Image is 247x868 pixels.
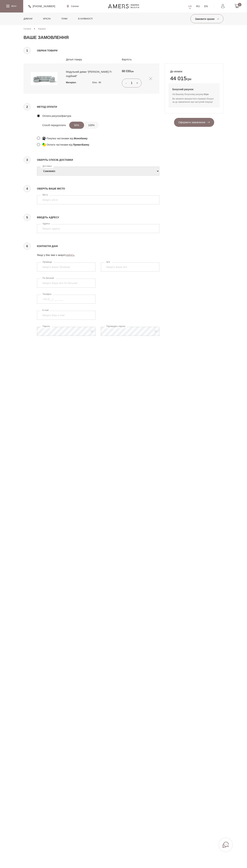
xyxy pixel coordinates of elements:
input: +38 (0__) __ ___ [37,295,95,304]
label: Прізвище [41,260,54,264]
span: Etna - 90 [92,81,101,84]
span: 1 [238,3,241,6]
span: Оплата частинами від [47,143,72,147]
button: Оформити замовлення [174,118,214,127]
p: На Вашому бонусному рахунку: [172,93,216,96]
span: 1 [24,47,31,54]
a: EN [204,4,208,8]
span: Монобанку [74,136,87,141]
a: в наявності [75,13,95,25]
a: Головна [24,27,31,30]
label: По батькові [41,276,56,280]
span: ПриватБанку [73,143,89,147]
input: Введіть місто [37,195,159,204]
button: + [135,80,140,86]
p: Ви зможете використати отримані бонуси за це замовлення при наступній покупці! [172,97,216,104]
label: Адреса [41,222,52,226]
span: Метод оплати [37,104,159,109]
label: Доставка [41,164,54,168]
p: Спосіб передоплати [42,123,66,127]
label: Підтвердіть пароль [105,325,127,328]
h1: Ваше замовлення [24,35,223,40]
label: 100% [84,122,99,129]
label: Пароль [41,325,52,328]
span: 1 [131,81,132,85]
span: 2 [24,103,31,110]
span: 5 [24,214,31,221]
a: RU [196,4,200,8]
label: Місто [41,193,50,197]
span: Оберіть спосіб доставки [37,158,159,162]
label: Ім'я [105,260,112,264]
span: Матеріал: [66,81,76,84]
span: грн [122,70,152,73]
span: Бонусний рахунок: [172,87,216,91]
span: 44 015 [170,75,187,81]
input: Введіть Ваше ім'я По батькові [37,279,95,288]
span: 4 [24,185,31,192]
span: Оберіть ваше місто [37,186,159,191]
span: 3 [24,156,31,163]
span: грн [170,75,218,81]
p: До оплати: [170,69,218,74]
input: Введіть Ваше Прізвище [37,263,95,271]
span: Контактні дані [37,244,159,248]
a: Дивани [21,13,35,25]
span: 6 [24,243,31,250]
a: [PHONE_NUMBER] [29,4,55,8]
span: Оформити замовлення [178,121,210,124]
input: Введіть адресу [37,224,159,233]
span: Замовити зразки [195,18,219,20]
p: Модульний диван "[PERSON_NAME] П-подібний" [66,70,113,78]
input: Введіть Ваш e-mail [37,311,95,320]
span: 0 [204,93,205,96]
span: Введіть адресу [37,215,159,220]
span: Деталі товару [66,57,113,62]
span: Обрані товари [24,48,159,53]
span: Головна [24,28,31,30]
span: Покупка частинами від [47,136,73,141]
label: 50% [69,122,84,129]
a: UA [188,4,192,8]
span: Оплата рахунок/фактура [42,114,71,118]
input: Введіть Ваше ім'я [101,263,159,271]
button: - [123,80,129,86]
b: грн [204,93,209,96]
button: Замовити зразки [190,14,223,23]
span: 88 030 [122,70,131,73]
a: увійдіть [66,254,75,256]
span: Вартість [122,57,152,62]
p: Якщо у Вас вже є акаунт [37,253,159,257]
a: Крісла [41,13,53,25]
a: Пуфи [59,13,70,25]
img: 2424_m_1.jpg [31,70,57,88]
label: E-mail [41,308,50,312]
label: Телефон [41,292,53,296]
a: Салони [67,5,79,8]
